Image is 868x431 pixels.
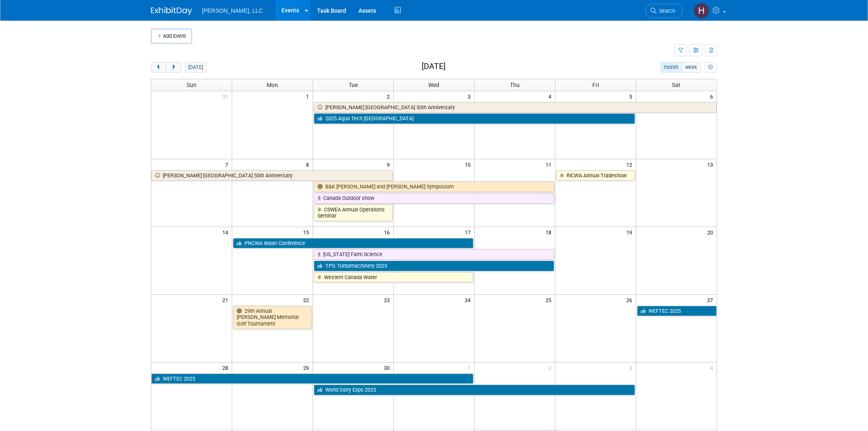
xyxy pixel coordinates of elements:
button: week [682,62,701,73]
span: 17 [464,227,474,237]
span: 19 [626,227,636,237]
a: TPS: Turbomachinery 2025 [314,261,554,271]
span: 15 [302,227,313,237]
span: Fri [592,82,599,88]
span: Sat [672,82,681,88]
span: 2 [548,362,555,373]
span: 14 [222,227,232,237]
span: Thu [510,82,520,88]
a: B&K [PERSON_NAME] and [PERSON_NAME] Symposium [314,181,554,192]
span: 24 [464,295,474,305]
span: Wed [428,82,439,88]
a: WEFTEC 2025 [637,306,717,316]
span: Tue [349,82,358,88]
span: 10 [464,159,474,170]
a: [PERSON_NAME] [GEOGRAPHIC_DATA] 50th Anniversary [314,102,717,113]
span: 1 [305,91,313,101]
button: Add Event [151,29,192,44]
span: 6 [709,91,717,101]
a: PNCWA Water Conference [233,238,473,249]
span: Sun [187,82,196,88]
button: month [660,62,682,73]
span: 8 [305,159,313,170]
span: 16 [383,227,393,237]
a: World Dairy Expo 2025 [314,385,635,395]
a: WEFTEC 2025 [151,374,473,384]
span: 30 [383,362,393,373]
span: 3 [467,91,474,101]
span: 9 [386,159,393,170]
span: 2 [386,91,393,101]
i: Personalize Calendar [708,65,713,70]
span: 25 [545,295,555,305]
span: 18 [545,227,555,237]
span: 4 [709,362,717,373]
span: Mon [267,82,278,88]
a: [US_STATE] Farm Science [314,249,554,260]
span: 23 [383,295,393,305]
span: 13 [706,159,717,170]
span: 26 [626,295,636,305]
span: 7 [224,159,232,170]
span: 1 [467,362,474,373]
button: myCustomButton [705,62,717,73]
span: 31 [222,91,232,101]
a: RICWA Annual Tradeshow [556,170,635,181]
span: 27 [706,295,717,305]
span: 12 [626,159,636,170]
a: Search [645,4,683,18]
span: 3 [628,362,636,373]
span: 28 [222,362,232,373]
a: 2025 Aqua Tech [GEOGRAPHIC_DATA] [314,113,635,124]
a: CSWEA Annual Operations Seminar [314,204,393,221]
span: 20 [706,227,717,237]
span: 21 [222,295,232,305]
span: 11 [545,159,555,170]
span: 29 [302,362,313,373]
h2: [DATE] [422,62,445,71]
span: 22 [302,295,313,305]
button: prev [151,62,166,73]
a: Western Canada Water [314,272,473,283]
span: 5 [628,91,636,101]
a: [PERSON_NAME] [GEOGRAPHIC_DATA] 50th Anniversary [151,170,393,181]
span: Search [656,8,675,14]
img: Hannah Mulholland [694,3,709,18]
span: [PERSON_NAME], LLC [202,7,263,14]
a: 29th Annual [PERSON_NAME] Memorial Golf Tournament [233,306,312,329]
button: next [166,62,181,73]
button: [DATE] [185,62,207,73]
a: Canada Outdoor show [314,193,554,204]
span: 4 [548,91,555,101]
img: ExhibitDay [151,7,192,15]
